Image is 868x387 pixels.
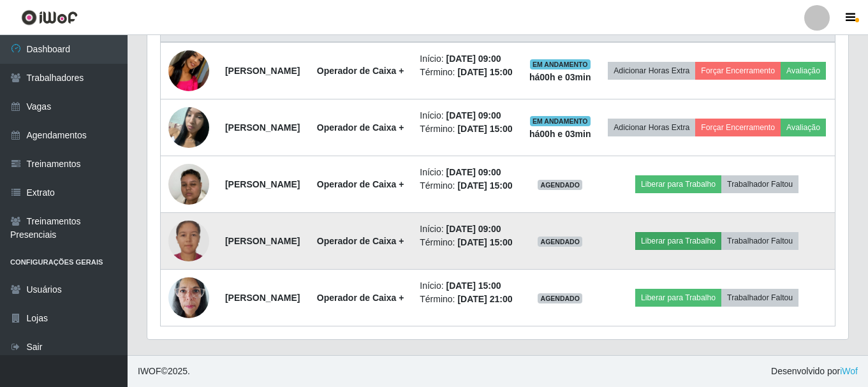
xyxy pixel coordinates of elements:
li: Início: [420,223,513,236]
li: Término: [420,66,513,79]
li: Início: [420,279,513,293]
button: Trabalhador Faltou [721,232,798,250]
strong: [PERSON_NAME] [225,66,300,76]
strong: Operador de Caixa + [317,179,404,189]
li: Início: [420,109,513,122]
li: Término: [420,236,513,249]
img: 1740495747223.jpeg [168,270,209,325]
strong: há 00 h e 03 min [529,129,591,139]
li: Término: [420,179,513,193]
img: 1746643694069.jpeg [168,34,209,107]
span: AGENDADO [538,237,582,247]
strong: há 00 h e 03 min [529,72,591,82]
time: [DATE] 21:00 [457,294,512,304]
img: 1740061497468.jpeg [168,149,209,221]
strong: [PERSON_NAME] [225,179,300,189]
button: Trabalhador Faltou [721,175,798,193]
time: [DATE] 09:00 [446,54,501,64]
time: [DATE] 15:00 [457,67,512,77]
button: Adicionar Horas Extra [608,119,695,136]
strong: Operador de Caixa + [317,66,404,76]
a: iWof [840,366,858,376]
strong: [PERSON_NAME] [225,122,300,133]
span: EM ANDAMENTO [530,116,591,126]
li: Término: [420,122,513,136]
strong: [PERSON_NAME] [225,236,300,246]
time: [DATE] 15:00 [457,237,512,247]
span: EM ANDAMENTO [530,59,591,69]
button: Avaliação [781,62,826,80]
time: [DATE] 09:00 [446,110,501,120]
time: [DATE] 15:00 [457,124,512,134]
time: [DATE] 09:00 [446,224,501,234]
img: 1738432426405.jpeg [168,100,209,154]
button: Liberar para Trabalho [635,232,721,250]
button: Liberar para Trabalho [635,175,721,193]
time: [DATE] 15:00 [446,281,501,291]
span: AGENDADO [538,293,582,303]
span: Desenvolvido por [771,365,858,378]
time: [DATE] 09:00 [446,167,501,177]
button: Avaliação [781,119,826,136]
span: © 2025 . [138,365,190,378]
li: Início: [420,52,513,66]
button: Forçar Encerramento [695,62,781,80]
strong: Operador de Caixa + [317,293,404,303]
time: [DATE] 15:00 [457,180,512,191]
strong: [PERSON_NAME] [225,293,300,303]
img: CoreUI Logo [21,10,78,26]
strong: Operador de Caixa + [317,236,404,246]
button: Adicionar Horas Extra [608,62,695,80]
span: AGENDADO [538,180,582,190]
strong: Operador de Caixa + [317,122,404,133]
span: IWOF [138,366,161,376]
button: Liberar para Trabalho [635,289,721,307]
li: Término: [420,293,513,306]
button: Trabalhador Faltou [721,289,798,307]
img: 1749397682439.jpeg [168,221,209,261]
button: Forçar Encerramento [695,119,781,136]
li: Início: [420,166,513,179]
